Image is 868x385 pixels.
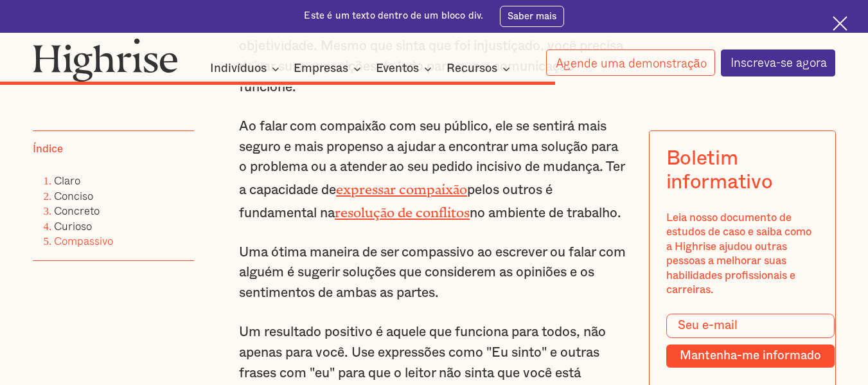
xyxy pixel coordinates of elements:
img: Ícone de cruz [833,16,847,31]
div: Indivíduos [210,61,283,76]
font: Recursos [447,62,497,75]
input: Mantenha-me informado [666,345,834,367]
a: Concreto [54,202,100,219]
font: Eventos [376,62,419,75]
img: Logotipo do arranha-céu [33,38,178,82]
font: Leia nosso documento de estudos de caso e saiba como a Highrise ajudou outras pessoas a melhorar ... [666,212,811,295]
a: Claro [54,172,80,189]
a: Inscreva-se agora [721,49,836,76]
a: Saber mais [500,6,564,27]
a: Agende uma demonstração [546,49,715,76]
a: resolução de conflitos [335,205,470,213]
font: pelos outros é fundamental na [239,183,553,220]
a: expressar compaixão [336,182,467,190]
font: Este é um texto dentro de um bloco div. [304,11,483,21]
div: Eventos [376,61,436,76]
font: Ao falar com compaixão com seu público, ele se sentirá mais seguro e mais propenso a ajudar a enc... [239,120,624,197]
font: Boletim informativo [666,148,772,192]
a: Compassivo [54,232,113,249]
font: Inscreva-se agora [731,53,827,71]
a: Curioso [54,217,92,235]
font: Empresas [294,62,348,75]
font: no ambiente de trabalho. [470,206,621,220]
a: Conciso [54,187,93,204]
font: Indivíduos [210,62,267,75]
font: Agende uma demonstração [556,53,707,72]
input: Seu e-mail [666,314,834,338]
div: Empresas [294,61,365,76]
form: Forma modal [666,314,834,368]
font: Uma ótima maneira de ser compassivo ao escrever ou falar com alguém é sugerir soluções que consid... [239,246,626,300]
div: Recursos [447,61,514,76]
font: Saber mais [508,12,556,21]
font: Índice [33,143,63,154]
